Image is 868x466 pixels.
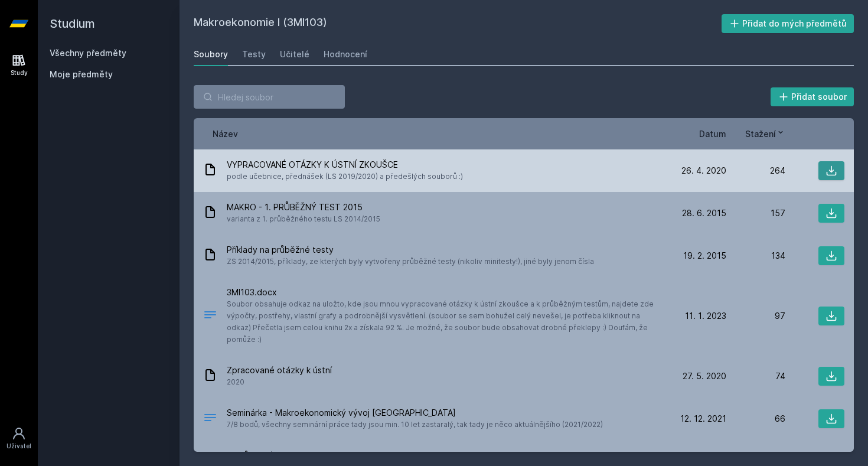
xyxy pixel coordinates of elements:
span: ZS 2014/2015, příklady, ze kterých byly vytvořeny průběžné testy (nikoliv minitesty!), jiné byly ... [227,256,594,268]
span: Stažení [745,128,776,140]
span: VYPRACOVANÉ OTÁZKY K ÚSTNÍ ZKOUŠCE [227,159,463,171]
span: 27. 5. 2020 [683,370,726,382]
span: 28. 6. 2015 [682,207,726,219]
span: 11. 1. 2023 [685,310,726,322]
a: Učitelé [280,43,309,66]
button: Stažení [745,128,785,140]
span: 19. 2. 2015 [683,250,726,262]
button: Datum [699,128,726,140]
a: Všechny předměty [50,48,126,58]
a: Study [2,47,35,83]
a: Uživatel [2,421,35,457]
div: DOCX [203,308,217,325]
div: 66 [726,413,785,425]
div: .DOCX [203,410,217,428]
div: 264 [726,165,785,177]
span: Soubor obsahuje odkaz na uložto, kde jsou mnou vypracované otázky k ústní zkoušce a k průběžným t... [227,298,663,346]
span: Příklady na průběžné testy [227,244,594,256]
span: 2020 [227,376,332,388]
div: 157 [726,207,785,219]
span: 12. 12. 2021 [680,413,726,425]
h2: Makroekonomie I (3MI103) [194,14,722,33]
span: Seminárka - Makroekonomický vývoj [GEOGRAPHIC_DATA] [227,407,603,419]
span: varianta z 1. průběžného testu LS 2014/2015 [227,213,380,225]
span: podle učebnice, přednášek (LS 2019/2020) a předešlých souborů :) [227,171,463,183]
a: Hodnocení [324,43,367,66]
input: Hledej soubor [194,85,345,109]
span: 3MI103.docx [227,286,663,298]
a: Soubory [194,43,228,66]
div: Hodnocení [324,48,367,60]
div: Study [11,69,28,77]
div: 97 [726,310,785,322]
span: 1. průběžný test, makro, Pavelka [227,449,356,461]
span: 7/8 bodů, všechny seminární práce tady jsou min. 10 let zastaralý, tak tady je něco aktuálnějšího... [227,419,603,431]
button: Přidat do mých předmětů [722,14,854,33]
div: Učitelé [280,48,309,60]
span: Zpracované otázky k ústní [227,364,332,376]
div: 74 [726,370,785,382]
span: 26. 4. 2020 [681,165,726,177]
span: Moje předměty [50,69,113,80]
div: Soubory [194,48,228,60]
div: Uživatel [6,442,31,451]
div: 134 [726,250,785,262]
button: Přidat soubor [771,87,854,106]
button: Název [213,128,238,140]
div: Testy [242,48,266,60]
span: MAKRO - 1. PRŮBĚŽNÝ TEST 2015 [227,201,380,213]
a: Testy [242,43,266,66]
